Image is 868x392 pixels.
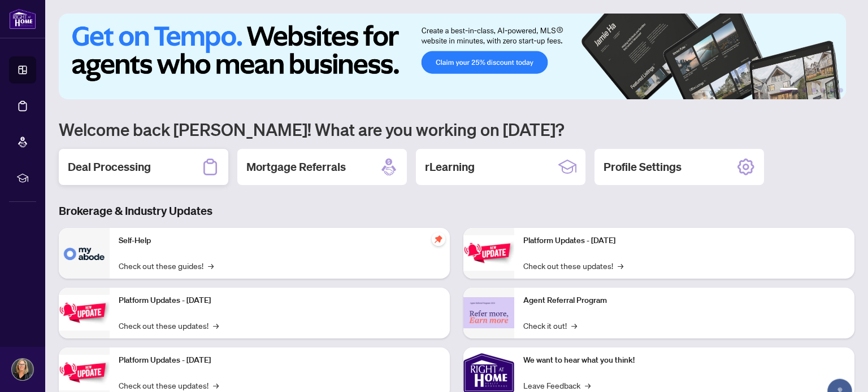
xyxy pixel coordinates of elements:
[59,228,110,279] img: Self-Help
[59,14,846,99] img: Slide 0
[463,235,514,271] img: Platform Updates - June 23, 2025
[9,8,36,29] img: logo
[119,294,441,307] p: Platform Updates - [DATE]
[425,159,475,175] h2: rLearning
[432,232,445,246] span: pushpin
[571,319,577,332] span: →
[463,297,514,328] img: Agent Referral Program
[604,159,682,175] h2: Profile Settings
[59,203,854,219] h3: Brokerage & Industry Updates
[839,88,843,93] button: 6
[246,159,346,175] h2: Mortgage Referrals
[59,295,110,331] img: Platform Updates - September 16, 2025
[119,319,219,332] a: Check out these updates!→
[119,259,214,272] a: Check out these guides!→
[523,294,845,307] p: Agent Referral Program
[585,379,591,391] span: →
[59,118,854,140] h1: Welcome back [PERSON_NAME]! What are you working on [DATE]?
[523,259,623,272] a: Check out these updates!→
[12,359,33,380] img: Profile Icon
[523,235,845,247] p: Platform Updates - [DATE]
[823,353,857,386] button: Open asap
[811,88,816,93] button: 3
[208,259,214,272] span: →
[802,88,807,93] button: 2
[523,319,577,332] a: Check it out!→
[119,379,219,391] a: Check out these updates!→
[830,88,834,93] button: 5
[119,235,441,247] p: Self-Help
[213,379,219,391] span: →
[618,259,623,272] span: →
[59,355,110,390] img: Platform Updates - July 21, 2025
[821,88,825,93] button: 4
[523,354,845,367] p: We want to hear what you think!
[780,88,798,93] button: 1
[119,354,441,367] p: Platform Updates - [DATE]
[68,159,151,175] h2: Deal Processing
[213,319,219,332] span: →
[523,379,591,391] a: Leave Feedback→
